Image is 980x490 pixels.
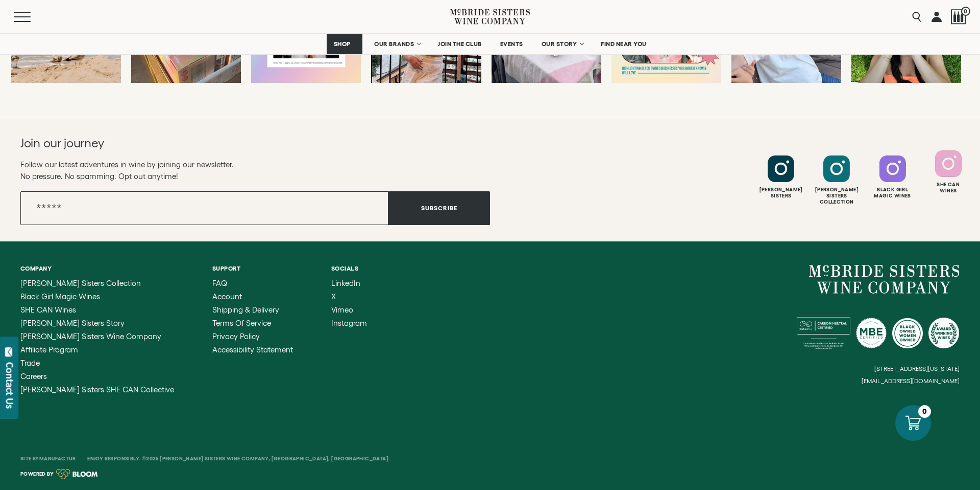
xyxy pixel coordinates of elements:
[14,12,51,22] button: Mobile Menu Trigger
[20,135,443,151] h2: Join our journey
[20,279,174,287] a: McBride Sisters Collection
[810,155,863,205] a: Follow McBride Sisters Collection on Instagram [PERSON_NAME] SistersCollection
[331,306,367,314] a: Vimeo
[535,34,590,54] a: OUR STORY
[212,279,293,287] a: FAQ
[922,155,975,199] a: Follow SHE CAN Wines on Instagram She CanWines
[862,377,960,385] small: [EMAIL_ADDRESS][DOMAIN_NAME]
[212,305,279,314] span: Shipping & Delivery
[20,372,174,381] a: Careers
[331,279,360,287] span: LinkedIn
[500,40,523,48] span: EVENTS
[754,187,807,199] div: [PERSON_NAME] Sisters
[20,293,174,301] a: Black Girl Magic Wines
[212,306,293,314] a: Shipping & Delivery
[20,191,388,225] input: Email
[20,456,77,461] span: Site By
[20,372,47,381] span: Careers
[212,319,293,327] a: Terms of Service
[331,293,367,301] a: X
[20,159,490,182] p: Follow our latest adventures in wine by joining our newsletter. No pressure. No spamming. Opt out...
[431,34,488,54] a: JOIN THE CLUB
[212,332,293,341] a: Privacy Policy
[212,346,293,354] a: Accessibility Statement
[601,40,647,48] span: FIND NEAR YOU
[20,305,76,314] span: SHE CAN Wines
[594,34,653,54] a: FIND NEAR YOU
[333,40,351,48] span: SHOP
[20,332,161,341] span: [PERSON_NAME] Sisters Wine Company
[866,187,919,199] div: Black Girl Magic Wines
[20,306,174,314] a: SHE CAN Wines
[212,319,271,327] span: Terms of Service
[494,34,530,54] a: EVENTS
[20,332,174,341] a: McBride Sisters Wine Company
[438,40,482,48] span: JOIN THE CLUB
[874,365,960,372] small: [STREET_ADDRESS][US_STATE]
[922,182,975,194] div: She Can Wines
[20,472,54,477] span: Powered by
[327,34,362,54] a: SHOP
[212,279,227,287] span: FAQ
[809,265,960,294] a: McBride Sisters Wine Company
[5,362,15,409] div: Contact Us
[374,40,414,48] span: OUR BRANDS
[20,346,174,354] a: Affiliate Program
[212,345,293,354] span: Accessibility Statement
[331,305,353,314] span: Vimeo
[866,155,919,199] a: Follow Black Girl Magic Wines on Instagram Black GirlMagic Wines
[20,319,125,327] span: [PERSON_NAME] Sisters Story
[367,34,426,54] a: OUR BRANDS
[918,405,931,418] div: 0
[20,359,40,367] span: Trade
[331,279,367,287] a: LinkedIn
[20,345,78,354] span: Affiliate Program
[212,292,242,301] span: Account
[20,386,174,394] a: McBride Sisters SHE CAN Collective
[388,191,490,225] button: Subscribe
[20,279,141,287] span: [PERSON_NAME] Sisters Collection
[20,292,100,301] span: Black Girl Magic Wines
[87,456,390,461] span: Enjoy Responsibly. ©2025 [PERSON_NAME] Sisters Wine Company, [GEOGRAPHIC_DATA], [GEOGRAPHIC_DATA].
[754,155,807,199] a: Follow McBride Sisters on Instagram [PERSON_NAME]Sisters
[542,40,577,48] span: OUR STORY
[212,293,293,301] a: Account
[212,332,260,341] span: Privacy Policy
[20,319,174,327] a: McBride Sisters Story
[20,359,174,367] a: Trade
[331,319,367,327] span: Instagram
[961,7,970,16] span: 0
[39,456,76,461] a: Manufactur
[331,319,367,327] a: Instagram
[331,292,336,301] span: X
[20,385,174,394] span: [PERSON_NAME] Sisters SHE CAN Collective
[810,187,863,205] div: [PERSON_NAME] Sisters Collection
